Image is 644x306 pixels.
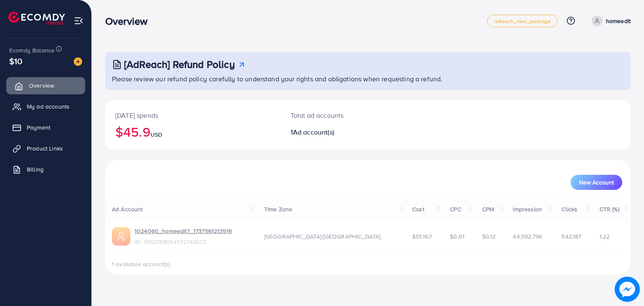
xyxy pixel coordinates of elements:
[291,110,402,120] p: Total ad accounts
[487,15,558,27] a: adreach_new_package
[6,77,85,94] a: Overview
[6,161,85,178] a: Billing
[27,102,70,111] span: My ad accounts
[6,98,85,115] a: My ad accounts
[9,46,55,54] span: Ecomdy Balance
[9,55,22,67] span: $10
[579,179,614,185] span: New Account
[115,110,270,120] p: [DATE] spends
[74,16,83,26] img: menu
[112,74,626,84] p: Please review our refund policy carefully to understand your rights and obligations when requesti...
[74,57,82,66] img: image
[29,81,54,90] span: Overview
[588,16,631,26] a: homeedit
[27,144,63,153] span: Product Links
[291,128,402,136] h2: 1
[27,123,50,132] span: Payment
[606,16,631,26] p: homeedit
[615,277,640,302] img: image
[115,124,270,140] h2: $45.9
[494,18,551,24] span: adreach_new_package
[8,12,65,25] img: logo
[105,15,154,27] h3: Overview
[6,119,85,136] a: Payment
[571,175,622,190] button: New Account
[27,165,44,174] span: Billing
[151,130,162,139] span: USD
[293,127,334,137] span: Ad account(s)
[6,140,85,157] a: Product Links
[124,58,235,70] h3: [AdReach] Refund Policy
